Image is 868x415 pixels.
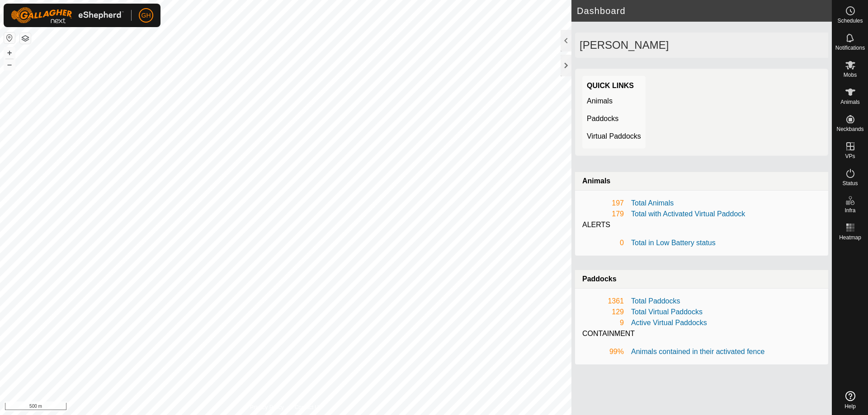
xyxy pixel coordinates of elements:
[582,346,624,357] div: 99%
[631,210,745,218] a: Total with Activated Virtual Paddock
[4,47,15,58] button: +
[250,403,284,411] a: Privacy Policy
[142,11,151,20] span: GH
[582,198,624,209] div: 197
[631,308,703,316] a: Total Virtual Paddocks
[582,317,624,328] div: 9
[631,297,680,305] a: Total Paddocks
[587,132,641,140] a: Virtual Paddocks
[836,126,863,132] span: Neckbands
[4,59,15,70] button: –
[631,239,716,247] a: Total in Low Battery status
[577,5,832,16] h2: Dashboard
[295,403,321,411] a: Contact Us
[575,33,828,58] div: [PERSON_NAME]
[845,154,855,159] span: VPs
[582,209,624,219] div: 179
[631,348,764,355] a: Animals contained in their activated fence
[844,208,855,213] span: Infra
[11,7,124,23] img: Gallagher Logo
[582,328,821,339] div: CONTAINMENT
[837,18,863,23] span: Schedules
[840,99,860,105] span: Animals
[582,296,624,307] div: 1361
[582,177,610,185] strong: Animals
[582,238,624,248] div: 0
[587,115,618,122] a: Paddocks
[839,235,861,240] span: Heatmap
[582,275,617,283] strong: Paddocks
[587,82,634,89] strong: Quick Links
[844,404,856,409] span: Help
[582,307,624,317] div: 129
[835,45,865,51] span: Notifications
[4,33,15,43] button: Reset Map
[582,219,821,230] div: ALERTS
[631,319,707,326] a: Active Virtual Paddocks
[20,33,31,44] button: Map Layers
[631,199,674,207] a: Total Animals
[842,181,858,186] span: Status
[832,387,868,413] a: Help
[587,97,613,105] a: Animals
[844,72,857,78] span: Mobs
